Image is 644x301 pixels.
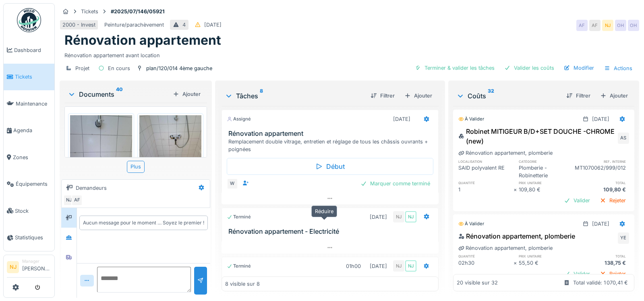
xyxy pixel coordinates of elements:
[514,259,519,267] div: ×
[104,21,164,29] div: Peinture/parachèvement
[4,117,54,144] a: Agenda
[458,244,553,252] div: Rénovation appartement, plomberie
[519,159,574,164] h6: catégorie
[346,262,361,270] div: 01h00
[70,115,132,198] img: eyaogl7cvcjf40lrwsyfyjhpwz9r
[15,207,51,215] span: Stock
[4,171,54,198] a: Équipements
[367,90,398,101] div: Filtrer
[458,164,514,179] div: SAID polyvalent RE
[602,20,613,31] div: NJ
[458,231,575,241] div: Rénovation appartement, plomberie
[227,263,251,270] div: Terminé
[393,211,404,222] div: NJ
[227,178,238,189] div: W
[488,91,494,101] sup: 32
[519,259,574,267] div: 55,50 €
[75,64,89,72] div: Projet
[16,180,51,188] span: Équipements
[14,46,51,54] span: Dashboard
[4,197,54,224] a: Stock
[393,115,410,123] div: [DATE]
[63,195,75,206] div: NJ
[15,73,51,81] span: Tickets
[618,133,629,144] div: AS
[17,8,41,32] img: Badge_color-CXgf-gQk.svg
[412,62,498,73] div: Terminer & valider les tâches
[458,180,514,185] h6: quantité
[574,180,629,185] h6: total
[225,280,260,288] div: 8 visible sur 8
[370,262,387,270] div: [DATE]
[519,180,574,185] h6: prix unitaire
[83,219,204,226] div: Aucun message pour le moment … Soyez le premier !
[4,224,54,251] a: Statistiques
[561,268,593,279] div: Valider
[108,64,130,72] div: En cours
[357,178,433,189] div: Marquer comme terminé
[405,211,416,222] div: NJ
[563,90,594,101] div: Filtrer
[108,8,168,15] strong: #2025/07/146/05921
[64,48,634,59] div: Rénovation appartement avant location
[574,164,629,179] div: MT1070062/999/012
[458,159,514,164] h6: localisation
[127,161,145,172] div: Plus
[76,184,107,192] div: Demandeurs
[260,91,263,101] sup: 8
[574,159,629,164] h6: ref. interne
[596,195,629,206] div: Rejeter
[596,268,629,279] div: Rejeter
[561,62,597,73] div: Modifier
[615,20,626,31] div: OH
[370,213,387,221] div: [DATE]
[81,8,98,15] div: Tickets
[514,186,519,193] div: ×
[574,186,629,193] div: 109,80 €
[519,253,574,259] h6: prix unitaire
[458,127,616,146] div: Robinet MITIGEUR B/D+SET DOUCHE -CHROME (new)
[170,89,204,100] div: Ajouter
[71,195,83,206] div: AF
[146,64,212,72] div: plan/120/014 4ème gauche
[458,253,514,259] h6: quantité
[13,154,51,161] span: Zones
[458,116,484,122] div: À valider
[22,258,51,276] li: [PERSON_NAME]
[456,91,560,101] div: Coûts
[458,259,514,267] div: 02h30
[4,90,54,117] a: Maintenance
[22,258,51,264] div: Manager
[204,21,222,29] div: [DATE]
[13,127,51,134] span: Agenda
[597,90,631,101] div: Ajouter
[7,261,19,273] li: NJ
[501,62,557,73] div: Valider les coûts
[16,100,51,108] span: Maintenance
[228,138,435,153] div: Remplacement double vitrage, entretien et réglage de tous les châssis ouvrants + poignées
[227,116,251,122] div: Assigné
[228,130,435,137] h3: Rénovation appartement
[311,206,337,217] div: Réduire
[62,21,95,29] div: 2000 - Invest
[227,158,433,175] div: Début
[601,62,636,74] div: Actions
[592,115,609,123] div: [DATE]
[225,91,364,101] div: Tâches
[4,64,54,91] a: Tickets
[405,260,416,272] div: NJ
[589,20,601,31] div: AF
[618,232,629,244] div: YE
[64,33,221,48] h1: Rénovation appartement
[401,90,435,101] div: Ajouter
[561,195,593,206] div: Valider
[458,149,553,157] div: Rénovation appartement, plomberie
[227,214,251,220] div: Terminé
[15,234,51,241] span: Statistiques
[68,89,170,99] div: Documents
[519,186,574,193] div: 109,80 €
[573,279,628,286] div: Total validé: 1 070,41 €
[574,259,629,267] div: 138,75 €
[228,228,435,235] h3: Rénovation appartement - Electricité
[576,20,588,31] div: AF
